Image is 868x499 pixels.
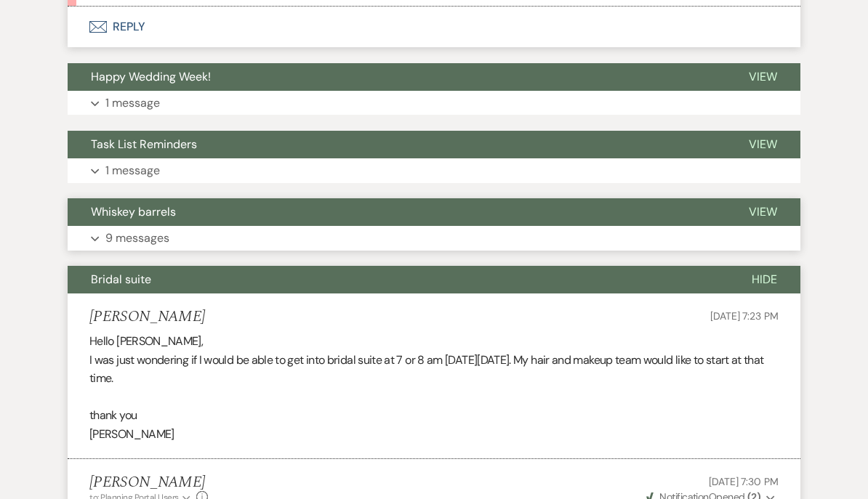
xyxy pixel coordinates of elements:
[89,332,779,351] p: Hello [PERSON_NAME],
[728,266,800,293] button: Hide
[710,309,779,322] span: [DATE] 7:23 PM
[68,91,800,115] button: 1 message
[68,226,800,251] button: 9 messages
[749,204,777,219] span: View
[749,69,777,84] span: View
[89,425,779,444] p: [PERSON_NAME]
[91,272,151,287] span: Bridal suite
[89,351,779,388] p: I was just wondering if I would be able to get into bridal suite at 7 or 8 am [DATE][DATE]. My ha...
[89,406,779,425] p: thank you
[68,266,728,293] button: Bridal suite
[91,69,211,84] span: Happy Wedding Week!
[105,161,160,180] p: 1 message
[709,475,779,488] span: [DATE] 7:30 PM
[726,63,800,91] button: View
[105,94,160,113] p: 1 message
[68,131,726,158] button: Task List Reminders
[89,308,205,326] h5: [PERSON_NAME]
[91,137,197,152] span: Task List Reminders
[68,7,800,47] button: Reply
[89,474,208,492] h5: [PERSON_NAME]
[91,204,176,219] span: Whiskey barrels
[726,198,800,226] button: View
[68,198,726,226] button: Whiskey barrels
[726,131,800,158] button: View
[752,272,777,287] span: Hide
[749,137,777,152] span: View
[68,158,800,183] button: 1 message
[68,63,726,91] button: Happy Wedding Week!
[105,229,169,248] p: 9 messages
